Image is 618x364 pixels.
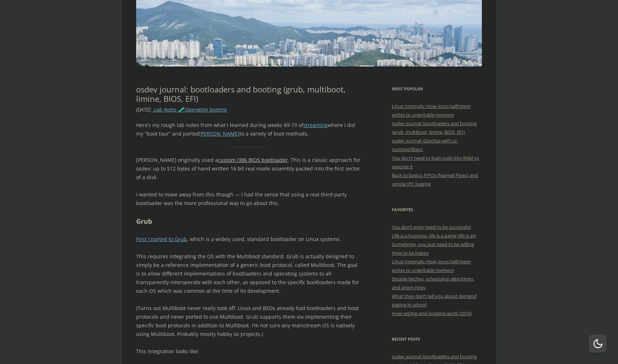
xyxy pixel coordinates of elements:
[199,130,239,137] a: [PERSON_NAME]
[392,172,478,187] a: Back to basics: FIFOs (Named Pipes) and simple IPC logging
[392,85,482,93] h3: Most Popular
[392,205,482,214] h3: Favorites
[392,250,429,256] a: How to be happy
[392,103,471,118] a: Linux Internals: How /proc/self/mem writes to unwritable memory
[136,235,361,244] p: , which is a widely used, standard bootloader on Linux systems.
[136,156,361,182] p: [PERSON_NAME] originally used a . This is a classic approach for osdev: up to 512 bytes of hand w...
[392,232,476,239] a: Life is a business; life is a game; life is art
[136,304,361,338] p: (Turns out Multiboot never really took off. Linux and BSDs already had bootloaders and boot proto...
[136,106,150,113] time: [DATE]
[136,216,361,227] h2: Grub
[136,252,361,295] p: This requires integrating the OS with the Multiboot standard. Grub is actually designed to simply...
[152,106,184,113] a: _Lab Notes 🧪
[185,106,227,113] a: Operating Systems
[392,137,458,153] a: osdev journal: Gotchas with cc-runtime/libgcc
[136,121,361,138] p: Here’s my rough lab notes from what I learned during weeks 69-73 of where I did my “boot tour” an...
[392,293,476,308] a: What they don’t tell you about demand paging in school
[392,276,474,291] a: Double fetches, scheduling algorithms, and onion rings
[392,335,482,343] h3: Recent Posts
[136,190,361,208] p: I wanted to move away from this though — I had the sense that using a real third party bootloader...
[136,85,361,104] h1: osdev journal: bootloaders and booting (grub, multiboot, limine, BIOS, EFI)
[392,155,479,170] a: You don't need to load code into RAM to execute it
[303,122,328,128] a: streaming
[392,120,477,135] a: osdev journal: bootloaders and booting (grub, multiboot, limine, BIOS, EFI)
[218,156,288,163] a: custom i386 BIOS bootloader
[392,241,474,247] a: Sometimes, you just need to be willing
[136,347,361,356] p: This integration looks like:
[136,106,227,113] i: : ,
[392,310,472,317] a: How setjmp and longjmp work (2016)
[136,236,187,242] a: First I ported to Grub
[392,224,471,230] a: You don’t even need to be successful
[392,258,471,273] a: Linux Internals: How /proc/self/mem writes to unwritable memory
